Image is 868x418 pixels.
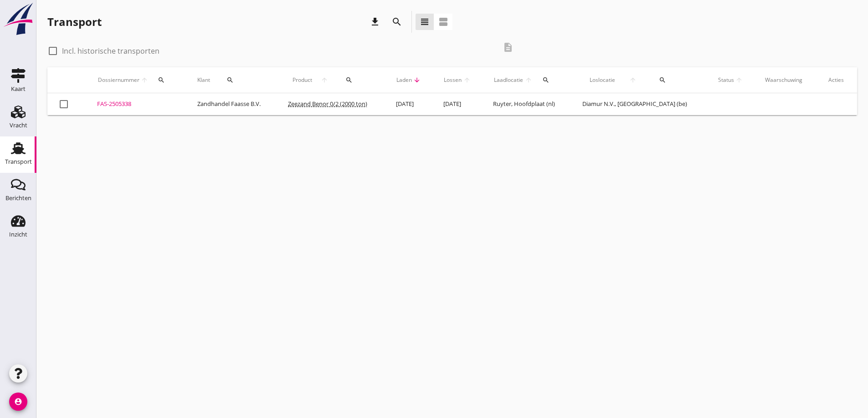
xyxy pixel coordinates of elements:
span: Laden [396,76,413,84]
div: Transport [5,159,32,165]
img: logo-small.a267ee39.svg [2,2,35,36]
div: Inzicht [9,232,27,237]
div: Berichten [5,195,31,201]
span: Lossen [443,76,462,84]
i: account_circle [9,393,27,411]
i: search [659,76,666,84]
i: search [226,76,234,84]
i: view_headline [419,16,430,27]
i: search [158,76,165,84]
i: download [370,16,380,27]
span: Loslocatie [582,76,622,84]
i: view_agenda [438,16,449,27]
div: Acties [828,76,846,84]
span: Zeezand Benor 0/2 (2000 ton) [288,100,367,108]
i: arrow_upward [462,76,471,84]
td: [DATE] [385,93,432,115]
td: Ruyter, Hoofdplaat (nl) [482,93,571,115]
span: Product [288,76,316,84]
div: Waarschuwing [765,76,806,84]
div: FAS-2505338 [97,100,175,109]
span: Status [717,76,734,84]
td: Diamur N.V., [GEOGRAPHIC_DATA] (be) [571,93,706,115]
i: search [391,16,402,27]
div: Kaart [11,86,26,92]
i: arrow_upward [317,76,333,84]
i: search [542,76,550,84]
div: Klant [197,69,266,91]
i: arrow_upward [734,76,743,84]
i: arrow_upward [524,76,533,84]
i: search [345,76,353,84]
span: Dossiernummer [97,76,140,84]
div: Vracht [10,122,27,128]
i: arrow_downward [413,76,421,84]
i: arrow_upward [622,76,643,84]
td: [DATE] [432,93,483,115]
label: Incl. historische transporten [62,46,159,55]
td: Zandhandel Faasse B.V. [186,93,277,115]
div: Transport [47,15,102,29]
i: arrow_upward [140,76,149,84]
span: Laadlocatie [493,76,524,84]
